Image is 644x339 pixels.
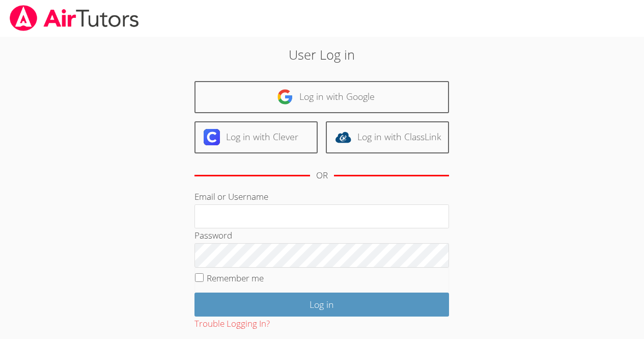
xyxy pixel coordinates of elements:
a: Log in with Google [194,81,449,113]
label: Email or Username [194,191,268,202]
a: Log in with ClassLink [326,121,449,153]
img: clever-logo-6eab21bc6e7a338710f1a6ff85c0baf02591cd810cc4098c63d3a4b26e2feb20.svg [204,129,220,145]
label: Password [194,229,232,241]
img: google-logo-50288ca7cdecda66e5e0955fdab243c47b7ad437acaf1139b6f446037453330a.svg [277,89,293,105]
a: Log in with Clever [194,121,318,153]
div: OR [316,168,328,183]
label: Remember me [207,272,264,284]
img: airtutors_banner-c4298cdbf04f3fff15de1276eac7730deb9818008684d7c2e4769d2f7ddbe033.png [9,5,140,31]
img: classlink-logo-d6bb404cc1216ec64c9a2012d9dc4662098be43eaf13dc465df04b49fa7ab582.svg [335,129,351,145]
h2: User Log in [148,45,496,64]
button: Trouble Logging In? [194,317,270,331]
input: Log in [194,293,449,317]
